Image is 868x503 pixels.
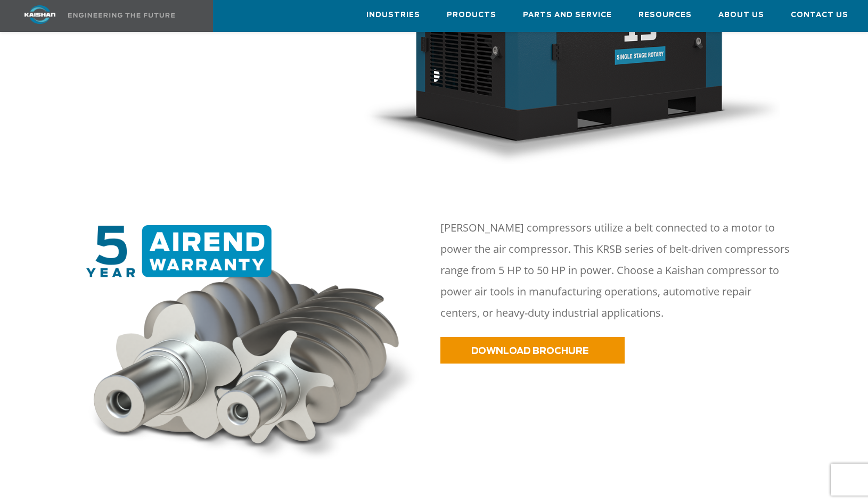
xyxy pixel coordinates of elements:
img: warranty [80,225,428,467]
a: Contact Us [791,1,848,29]
span: Resources [638,9,692,21]
a: Parts and Service [523,1,612,29]
a: DOWNLOAD BROCHURE [440,337,625,364]
span: Products [447,9,496,21]
a: Resources [638,1,692,29]
a: Products [447,1,496,29]
span: Contact Us [791,9,848,21]
img: Engineering the future [68,13,175,18]
span: Parts and Service [523,9,612,21]
span: Industries [366,9,420,21]
span: About Us [718,9,764,21]
a: Industries [366,1,420,29]
a: About Us [718,1,764,29]
p: [PERSON_NAME] compressors utilize a belt connected to a motor to power the air compressor. This K... [440,217,791,324]
span: DOWNLOAD BROCHURE [471,347,588,356]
